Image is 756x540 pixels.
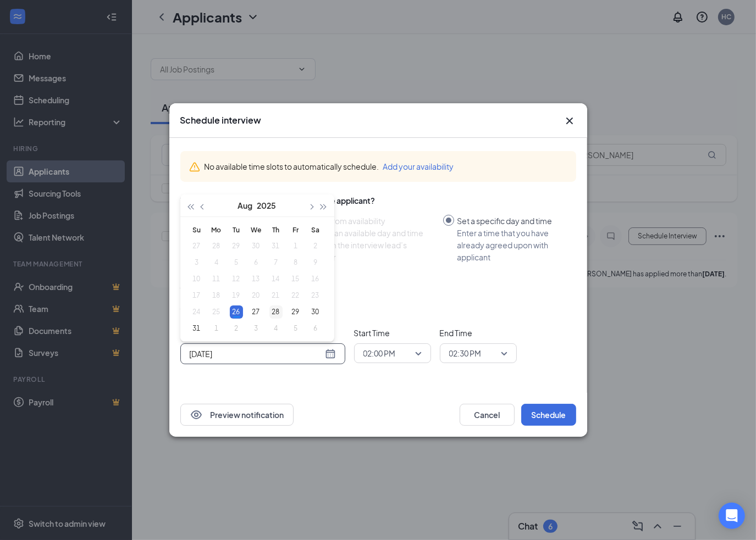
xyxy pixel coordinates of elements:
[266,320,286,337] td: 2025-09-04
[719,503,745,529] div: Open Intercom Messenger
[309,322,322,335] div: 6
[227,320,246,337] td: 2025-09-02
[207,221,227,238] th: Mo
[457,215,567,227] div: Set a specific day and time
[383,160,454,172] button: Add your availability
[309,305,322,319] div: 30
[306,221,325,238] th: Sa
[289,305,302,319] div: 29
[210,322,223,335] div: 1
[521,404,576,426] button: Schedule
[238,194,253,216] button: Aug
[266,221,286,238] th: Th
[457,227,567,263] div: Enter a time that you have already agreed upon with applicant
[246,221,266,238] th: We
[269,305,283,319] div: 28
[205,160,567,172] div: No available time slots to automatically schedule.
[180,195,576,206] div: How do you want to schedule time with the applicant?
[304,215,434,227] div: Select from availability
[354,327,431,339] span: Start Time
[230,305,243,319] div: 26
[246,320,266,337] td: 2025-09-03
[187,221,207,238] th: Su
[286,304,306,320] td: 2025-08-29
[363,345,396,361] span: 02:00 PM
[227,221,246,238] th: Tu
[440,327,517,339] span: End Time
[269,322,283,335] div: 4
[257,194,277,216] button: 2025
[449,345,482,361] span: 02:30 PM
[286,320,306,337] td: 2025-09-05
[266,304,286,320] td: 2025-08-28
[460,404,515,426] button: Cancel
[187,320,207,337] td: 2025-08-31
[304,227,434,263] div: Choose an available day and time slot from the interview lead’s calendar
[180,404,294,426] button: EyePreview notification
[190,348,323,360] input: Aug 26, 2025
[563,114,576,127] button: Close
[190,408,203,421] svg: Eye
[286,221,306,238] th: Fr
[180,114,262,126] h3: Schedule interview
[227,304,246,320] td: 2025-08-26
[250,322,263,335] div: 3
[289,322,302,335] div: 5
[563,114,576,127] svg: Cross
[250,305,263,319] div: 27
[190,322,203,335] div: 31
[207,320,227,337] td: 2025-09-01
[246,304,266,320] td: 2025-08-27
[306,304,325,320] td: 2025-08-30
[189,162,200,172] svg: Warning
[306,320,325,337] td: 2025-09-06
[230,322,243,335] div: 2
